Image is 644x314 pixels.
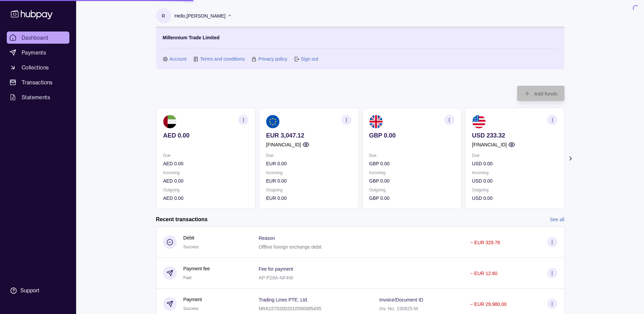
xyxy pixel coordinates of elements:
[369,160,454,167] p: GBP 0.00
[183,265,210,272] p: Payment fee
[369,194,454,202] p: GBP 0.00
[163,152,248,159] p: Due
[369,132,454,139] p: GBP 0.00
[259,297,308,302] p: Trading Lines PTE. Ltd.
[266,132,351,139] p: EUR 3,047.12
[163,132,248,139] p: AED 0.00
[200,55,245,63] a: Terms and conditions
[183,245,199,249] span: Success
[266,152,351,159] p: Due
[259,275,293,280] p: AP-P28A-NF4W
[379,306,418,311] p: Inv. No. 190825-M
[7,91,69,103] a: Statements
[183,234,199,242] p: Debit
[163,186,248,194] p: Outgoing
[266,194,351,202] p: EUR 0.00
[183,275,192,280] span: Paid
[22,93,50,101] span: Statements
[534,91,557,97] span: Add funds
[162,12,165,20] p: R
[472,186,557,194] p: Outgoing
[266,186,351,194] p: Outgoing
[258,55,287,63] a: Privacy policy
[163,115,177,128] img: ae
[7,32,69,44] a: Dashboard
[369,115,382,128] img: gb
[472,115,485,128] img: us
[472,194,557,202] p: USD 0.00
[163,194,248,202] p: AED 0.00
[266,177,351,185] p: EUR 0.00
[472,132,557,139] p: USD 233.32
[472,160,557,167] p: USD 0.00
[183,306,199,311] span: Success
[7,284,69,298] a: Support
[259,306,321,311] p: NRA15702002010590085495
[22,48,46,57] span: Payments
[7,61,69,74] a: Collections
[472,169,557,176] p: Incoming
[163,169,248,176] p: Incoming
[259,266,293,272] p: Fee for payment
[369,186,454,194] p: Outgoing
[266,115,280,128] img: eu
[22,63,49,71] span: Collections
[470,271,497,276] p: − EUR 12.60
[266,141,301,148] p: [FINANCIAL_ID]
[369,177,454,185] p: GBP 0.00
[259,235,275,241] p: Reason
[470,301,507,307] p: − EUR 29,980.00
[379,297,423,302] p: Invoice/Document ID
[22,34,48,42] span: Dashboard
[517,86,564,101] button: Add funds
[369,169,454,176] p: Incoming
[266,160,351,167] p: EUR 0.00
[163,177,248,185] p: AED 0.00
[550,216,564,223] a: See all
[266,169,351,176] p: Incoming
[7,76,69,88] a: Transactions
[156,216,208,223] h2: Recent transactions
[259,244,321,250] p: Offline foreign exchange debit
[301,55,318,63] a: Sign out
[470,240,500,245] p: − EUR 329.78
[22,78,53,86] span: Transactions
[20,287,39,294] div: Support
[170,55,187,63] a: Account
[369,152,454,159] p: Due
[163,34,220,41] p: Millennium Trade Limited
[472,141,507,148] p: [FINANCIAL_ID]
[7,46,69,59] a: Payments
[175,12,226,20] p: Hello, [PERSON_NAME]
[183,296,202,303] p: Payment
[163,160,248,167] p: AED 0.00
[472,177,557,185] p: USD 0.00
[472,152,557,159] p: Due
